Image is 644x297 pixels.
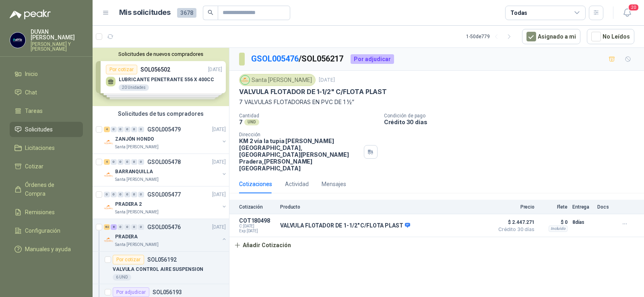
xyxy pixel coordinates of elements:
[25,226,60,235] span: Configuración
[628,4,639,11] span: 20
[131,192,137,197] div: 0
[31,29,83,40] p: DUVAN [PERSON_NAME]
[244,119,259,125] div: UND
[111,224,117,230] div: 8
[25,88,37,97] span: Chat
[104,170,114,180] img: Company Logo
[572,204,592,210] p: Entrega
[124,224,130,230] div: 0
[104,222,227,248] a: 82 8 0 0 0 0 GSOL005476[DATE] Company LogoPRADERASanta [PERSON_NAME]
[25,180,75,198] span: Órdenes de Compra
[104,159,110,165] div: 4
[124,127,130,132] div: 0
[131,159,137,165] div: 0
[177,8,196,18] span: 3678
[10,66,83,82] a: Inicio
[124,192,130,197] div: 0
[10,159,83,174] a: Cotizar
[25,125,53,134] span: Solicitudes
[239,224,275,229] span: C: [DATE]
[25,70,38,78] span: Inicio
[510,8,527,17] div: Todas
[239,180,272,188] div: Cotizaciones
[239,229,275,234] span: Exp: [DATE]
[25,208,55,217] span: Remisiones
[212,126,226,133] p: [DATE]
[239,217,275,224] p: COT180498
[10,85,83,100] a: Chat
[351,54,394,64] div: Por adjudicar
[572,217,592,227] p: 8 días
[587,29,634,44] button: No Leídos
[25,143,55,152] span: Licitaciones
[10,10,51,19] img: Logo peakr
[115,176,159,183] p: Santa [PERSON_NAME]
[115,209,159,215] p: Santa [PERSON_NAME]
[251,53,344,65] p: / SOL056217
[239,137,361,172] p: KM 2 vía la tupia [PERSON_NAME][GEOGRAPHIC_DATA], [GEOGRAPHIC_DATA][PERSON_NAME] Pradera , [PERSO...
[10,205,83,220] a: Remisiones
[322,180,346,188] div: Mensajes
[115,242,159,248] p: Santa [PERSON_NAME]
[119,7,171,18] h1: Mis solicitudes
[131,224,137,230] div: 0
[494,227,535,232] span: Crédito 30 días
[147,192,181,197] p: GSOL005477
[131,127,137,132] div: 0
[241,76,250,84] img: Company Logo
[104,192,110,197] div: 0
[104,125,227,150] a: 4 0 0 0 0 0 GSOL005479[DATE] Company LogoZANJÓN HONDOSanta [PERSON_NAME]
[494,217,535,227] span: $ 2.447.271
[118,192,124,197] div: 0
[104,137,114,147] img: Company Logo
[138,127,144,132] div: 0
[239,98,634,107] p: 7 VALVULAS FLOTADORAS EN PVC DE 1 ½”
[138,224,144,230] div: 0
[10,140,83,156] a: Licitaciones
[251,54,299,63] a: GSOL005476
[93,48,229,106] div: Solicitudes de nuevos compradoresPor cotizarSOL056502[DATE] LUBRICANTE PENETRANTE 556 X 400CC20 U...
[147,159,181,165] p: GSOL005478
[147,257,177,262] p: SOL056192
[208,10,213,15] span: search
[212,223,226,231] p: [DATE]
[239,119,243,125] p: 7
[466,30,516,43] div: 1 - 50 de 779
[212,191,226,199] p: [DATE]
[113,266,203,273] p: VALVULA CONTROL AIRE SUSPENSION
[229,237,295,253] button: Añadir Cotización
[285,180,309,188] div: Actividad
[104,224,110,230] div: 82
[239,132,361,137] p: Dirección
[620,6,634,20] button: 20
[539,217,568,227] p: $ 0
[494,204,535,210] p: Precio
[539,204,568,210] p: Flete
[147,127,181,132] p: GSOL005479
[25,162,43,171] span: Cotizar
[115,201,142,208] p: PRADERA 2
[111,127,117,132] div: 0
[138,159,144,165] div: 0
[113,287,149,297] div: Por adjudicar
[31,42,83,51] p: [PERSON_NAME] Y [PERSON_NAME]
[239,204,275,210] p: Cotización
[93,252,229,284] a: Por cotizarSOL056192VALVULA CONTROL AIRE SUSPENSION6 UND
[280,222,410,229] p: VALVULA FLOTADOR DE 1-1/2" C/FLOTA PLAST
[153,289,182,295] p: SOL056193
[239,113,378,119] p: Cantidad
[25,107,43,115] span: Tareas
[10,122,83,137] a: Solicitudes
[25,245,71,254] span: Manuales y ayuda
[212,158,226,166] p: [DATE]
[104,203,114,212] img: Company Logo
[10,33,25,48] img: Company Logo
[104,190,227,215] a: 0 0 0 0 0 0 GSOL005477[DATE] Company LogoPRADERA 2Santa [PERSON_NAME]
[10,103,83,119] a: Tareas
[10,223,83,238] a: Configuración
[384,119,641,125] p: Crédito 30 días
[239,88,387,96] p: VALVULA FLOTADOR DE 1-1/2" C/FLOTA PLAST
[115,168,153,176] p: BARRANQUILLA
[104,127,110,132] div: 4
[147,224,181,230] p: GSOL005476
